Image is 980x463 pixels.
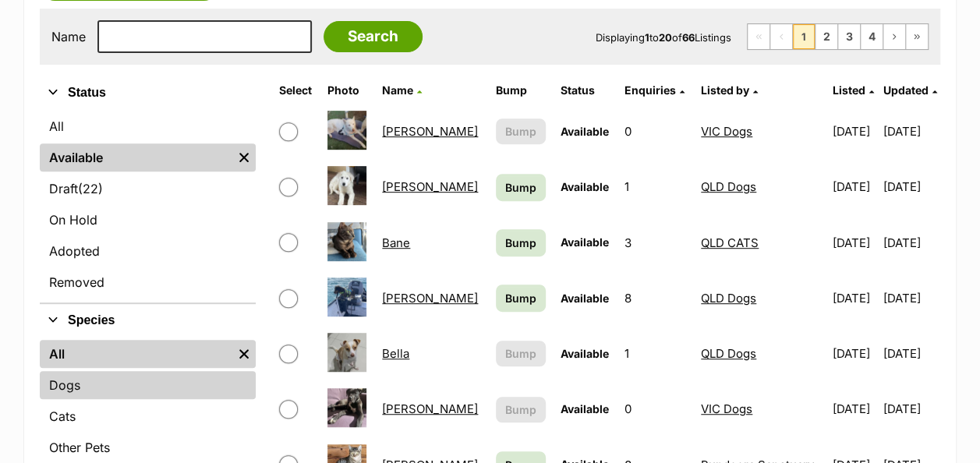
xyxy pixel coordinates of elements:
[624,83,676,97] span: translation missing: en.admin.listings.index.attributes.enquiries
[496,229,547,256] a: Bump
[496,285,547,312] a: Bump
[826,327,881,380] td: [DATE]
[40,143,232,171] a: Available
[505,345,536,362] span: Bump
[40,112,256,140] a: All
[701,235,759,250] a: QLD CATS
[78,179,103,198] span: (22)
[496,397,547,422] button: Bump
[40,109,256,302] div: Status
[40,206,256,234] a: On Hold
[273,78,320,103] th: Select
[701,83,758,97] a: Listed by
[382,179,478,194] a: [PERSON_NAME]
[321,78,374,103] th: Photo
[701,346,756,361] a: QLD Dogs
[618,271,693,325] td: 8
[505,235,536,251] span: Bump
[496,341,547,366] button: Bump
[826,104,881,158] td: [DATE]
[40,340,232,368] a: All
[701,83,749,97] span: Listed by
[496,174,547,201] a: Bump
[770,24,792,49] span: Previous page
[496,118,547,144] button: Bump
[861,24,883,49] a: Page 4
[826,271,881,325] td: [DATE]
[382,291,478,306] a: [PERSON_NAME]
[883,271,939,325] td: [DATE]
[701,401,752,416] a: VIC Dogs
[560,292,608,305] span: Available
[382,235,410,250] a: Bane
[51,30,86,44] label: Name
[906,24,928,49] a: Last page
[826,216,881,270] td: [DATE]
[490,78,553,103] th: Bump
[560,347,608,360] span: Available
[40,310,256,330] button: Species
[624,83,685,97] a: Enquiries
[505,179,536,196] span: Bump
[701,179,756,194] a: QLD Dogs
[560,125,608,138] span: Available
[596,31,731,44] span: Displaying to of Listings
[748,24,769,49] span: First page
[832,83,873,97] a: Listed
[505,123,536,140] span: Bump
[40,371,256,399] a: Dogs
[554,78,617,103] th: Status
[40,402,256,430] a: Cats
[618,160,693,214] td: 1
[40,433,256,461] a: Other Pets
[505,290,536,306] span: Bump
[618,327,693,380] td: 1
[883,83,937,97] a: Updated
[701,291,756,306] a: QLD Dogs
[659,31,672,44] strong: 20
[645,31,649,44] strong: 1
[618,216,693,270] td: 3
[618,382,693,436] td: 0
[382,83,422,97] a: Name
[682,31,695,44] strong: 66
[232,143,256,171] a: Remove filter
[382,124,478,139] a: [PERSON_NAME]
[815,24,837,49] a: Page 2
[826,160,881,214] td: [DATE]
[883,24,905,49] a: Next page
[40,83,256,103] button: Status
[382,401,478,416] a: [PERSON_NAME]
[883,104,939,158] td: [DATE]
[560,235,608,249] span: Available
[40,175,256,203] a: Draft
[560,402,608,415] span: Available
[883,382,939,436] td: [DATE]
[40,237,256,265] a: Adopted
[793,24,815,49] span: Page 1
[701,124,752,139] a: VIC Dogs
[838,24,860,49] a: Page 3
[832,83,865,97] span: Listed
[382,83,413,97] span: Name
[826,382,881,436] td: [DATE]
[883,160,939,214] td: [DATE]
[40,268,256,296] a: Removed
[232,340,256,368] a: Remove filter
[747,23,929,50] nav: Pagination
[324,21,423,52] input: Search
[618,104,693,158] td: 0
[505,401,536,418] span: Bump
[883,83,929,97] span: Updated
[883,327,939,380] td: [DATE]
[560,180,608,193] span: Available
[883,216,939,270] td: [DATE]
[382,346,409,361] a: Bella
